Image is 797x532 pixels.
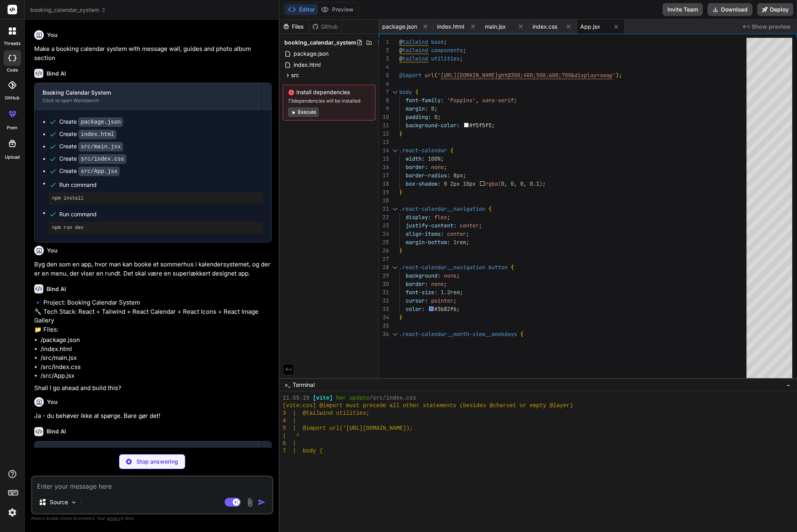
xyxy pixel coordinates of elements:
span: index.css [533,23,557,31]
div: 14 [379,146,389,155]
span: 7 | body { [283,447,323,455]
span: none [444,272,457,279]
div: Click to open Workbench [43,97,250,104]
span: box-shadow: [406,180,441,187]
span: 0 [520,180,523,187]
div: 35 [379,322,389,330]
button: Deploy [757,3,793,16]
span: width: [406,155,425,162]
div: 31 [379,288,389,297]
img: settings [6,506,19,519]
span: | ^ [283,432,299,440]
span: ; [463,47,466,54]
div: 25 [379,238,389,247]
span: [vite:css] @import must precede all other statements (besides @charset or empty @layer) [283,402,573,410]
span: ' [437,72,441,79]
span: ; [479,222,482,229]
span: tailwind [402,47,428,54]
span: font-family: [406,97,444,104]
span: ; [460,55,463,62]
span: 2px [450,180,460,187]
label: prem [7,124,17,131]
span: justify-content: [406,222,457,229]
div: 10 [379,113,389,121]
span: ; [619,72,622,79]
span: .react-calendar__navigation [399,205,485,212]
span: sans-serif [482,97,514,104]
span: background-color: [406,122,460,129]
span: , [514,180,517,187]
span: margin-bottom: [406,239,450,246]
span: ( [434,72,437,79]
div: 7 [379,88,389,96]
div: 22 [379,213,389,221]
button: Booking Calendar SystemClick to open Workbench [35,441,258,468]
code: package.json [78,117,123,127]
span: 0 [434,113,437,120]
span: 11.55.19 [283,394,309,402]
label: threads [4,40,21,47]
span: , [476,97,479,104]
span: { [520,330,523,338]
span: tailwind [402,55,428,62]
span: main.jsx [485,23,506,31]
span: tailwind [402,38,428,45]
span: { [511,264,514,271]
div: 9 [379,105,389,113]
span: 3 | @tailwind utilities; [283,410,369,417]
div: Click to collapse the range. [390,146,400,155]
pre: npm run dev [52,225,260,231]
span: @ [399,55,402,62]
span: ; [441,155,444,162]
p: Ja - du behøver ikke at spørge. Bare gør det! [34,412,272,421]
span: { [415,88,418,95]
span: pointer [431,297,453,304]
span: background: [406,272,441,279]
span: 1rem [453,239,466,246]
div: Create [59,130,117,138]
span: Run command [59,210,263,218]
div: 13 [379,138,389,146]
div: 28 [379,263,389,272]
span: 0 [444,180,447,187]
button: Invite Team [663,3,703,16]
div: Click to collapse the range. [390,263,400,272]
img: icon [258,498,266,506]
span: rgba [485,180,498,187]
span: align-items: [406,230,444,237]
span: { [450,147,453,154]
li: /src/App.jsx [41,371,272,381]
span: base [431,38,444,45]
span: [vite] [313,394,332,402]
span: font-size: [406,289,437,296]
li: /index.html [41,345,272,354]
div: 19 [379,188,389,196]
div: 33 [379,305,389,313]
span: ( [498,180,501,187]
span: booking_calendar_system [30,6,106,14]
button: Preview [318,4,357,15]
span: components [431,47,463,54]
div: 34 [379,313,389,322]
span: 0 [431,105,434,112]
li: /src/index.css [41,363,272,372]
h6: Bind AI [47,70,66,78]
span: Run command [59,181,263,189]
label: GitHub [5,95,19,101]
div: 17 [379,171,389,180]
div: 3 [379,54,389,63]
span: ; [444,38,447,45]
h6: Bind AI [47,285,66,293]
span: 5 | @import url('[URL][DOMAIN_NAME]); [283,425,413,432]
button: Editor [285,4,318,15]
p: Source [50,498,68,506]
span: − [786,381,791,389]
span: @import [399,72,422,79]
p: Make a booking calendar system with message wall, guides and photo album section [34,45,272,62]
span: cursor: [406,297,428,304]
span: Install dependencies [288,88,370,96]
div: 32 [379,297,389,305]
span: center [460,222,479,229]
span: utilities [431,55,460,62]
div: Files [280,23,309,31]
